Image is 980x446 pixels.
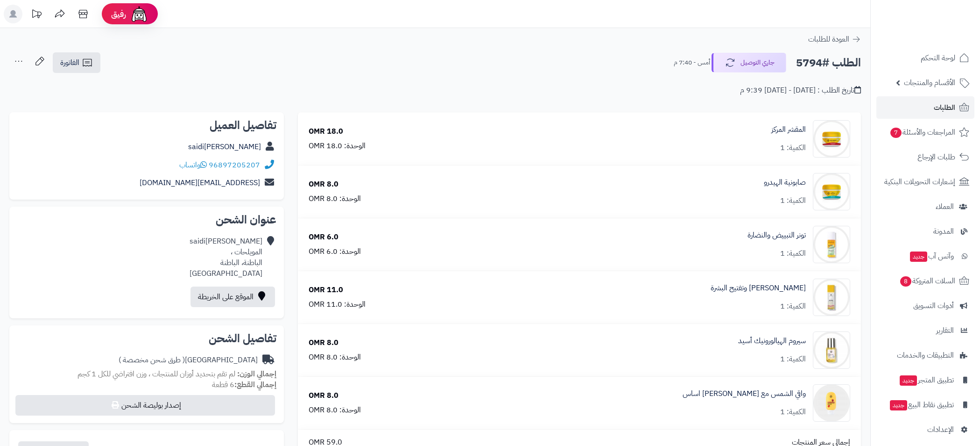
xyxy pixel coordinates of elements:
[813,226,850,263] img: 1739577595-cm51khrme0n1z01klhcir4seo_WHITING_TONER-01-90x90.jpg
[904,76,955,89] span: الأقسام والمنتجات
[234,379,276,390] strong: إجمالي القطع:
[309,232,338,243] div: 6.0 OMR
[876,369,974,391] a: تطبيق المتجرجديد
[900,276,911,287] span: 8
[936,324,954,337] span: التقارير
[712,53,786,72] button: جاري التوصيل
[674,58,710,67] small: أمس - 7:40 م
[913,299,954,312] span: أدوات التسويق
[884,175,955,188] span: إشعارات التحويلات البنكية
[897,349,954,362] span: التطبيقات والخدمات
[17,214,276,225] h2: عنوان الشحن
[933,225,954,238] span: المدونة
[237,368,276,380] strong: إجمالي الوزن:
[188,141,261,152] a: [PERSON_NAME]saidi
[876,96,974,119] a: الطلبات
[309,246,361,257] div: الوحدة: 6.0 OMR
[876,47,974,69] a: لوحة التحكم
[771,124,806,135] a: المقشر المركز
[747,230,806,241] a: تونر التبييض والنضارة
[813,279,850,316] img: 1739578197-cm52dour10ngp01kla76j4svp_WHITENING_HYDRATE-01-90x90.jpg
[25,5,48,26] a: تحديثات المنصة
[876,146,974,168] a: طلبات الإرجاع
[17,333,276,344] h2: تفاصيل الشحن
[764,177,806,188] a: صابونية الهيدرو
[60,57,79,68] span: الفاتورة
[740,85,861,96] div: تاريخ الطلب : [DATE] - [DATE] 9:39 م
[813,173,850,210] img: 1739577078-cm5o6oxsw00cn01n35fki020r_HUDRO_SOUP_w-90x90.png
[309,285,343,295] div: 11.0 OMR
[309,179,338,190] div: 8.0 OMR
[17,120,276,131] h2: تفاصيل العميل
[309,338,338,348] div: 8.0 OMR
[876,394,974,416] a: تطبيق نقاط البيعجديد
[780,301,806,312] div: الكمية: 1
[813,120,850,158] img: 1739575568-cm5h90uvo0xar01klg5zoc1bm__D8_A7_D9_84_D9_85_D9_82_D8_B4_D8_B1__D8_A7_D9_84_D9_85_D8_B...
[813,331,850,369] img: 1739578643-cm516f0fm0mpe01kl9e8k1mvk_H_SEURM-09-90x90.jpg
[190,236,262,279] div: [PERSON_NAME]saidi المويلحات ، الباطنة، الباطنة [GEOGRAPHIC_DATA]
[111,8,126,20] span: رفيق
[899,274,955,288] span: السلات المتروكة
[179,159,207,171] a: واتساب
[738,336,806,346] a: سيروم الهيالورونيك أسيد
[309,405,361,416] div: الوحدة: 8.0 OMR
[921,51,955,65] span: لوحة التحكم
[711,283,806,294] a: [PERSON_NAME] وتفتيح البشرة
[876,319,974,342] a: التقارير
[53,52,100,73] a: الفاتورة
[876,195,974,218] a: العملاء
[119,355,258,366] div: [GEOGRAPHIC_DATA]
[130,5,148,23] img: ai-face.png
[309,352,361,363] div: الوحدة: 8.0 OMR
[309,390,338,401] div: 8.0 OMR
[889,398,954,411] span: تطبيق نقاط البيع
[780,407,806,417] div: الكمية: 1
[917,151,955,164] span: طلبات الإرجاع
[140,177,260,188] a: [EMAIL_ADDRESS][DOMAIN_NAME]
[780,248,806,259] div: الكمية: 1
[889,126,955,139] span: المراجعات والأسئلة
[15,395,275,416] button: إصدار بوليصة الشحن
[909,250,954,263] span: وآتس آب
[309,126,343,137] div: 18.0 OMR
[876,121,974,144] a: المراجعات والأسئلة7
[119,354,185,366] span: ( طرق شحن مخصصة )
[808,34,849,45] span: العودة للطلبات
[780,143,806,153] div: الكمية: 1
[190,287,275,307] a: الموقع على الخريطة
[876,220,974,243] a: المدونة
[876,344,974,367] a: التطبيقات والخدمات
[876,270,974,292] a: السلات المتروكة8
[78,368,235,380] span: لم تقم بتحديد أوزان للمنتجات ، وزن افتراضي للكل 1 كجم
[876,295,974,317] a: أدوات التسويق
[876,245,974,267] a: وآتس آبجديد
[900,375,917,386] span: جديد
[876,418,974,441] a: الإعدادات
[212,379,276,390] small: 6 قطعة
[927,423,954,436] span: الإعدادات
[876,171,974,193] a: إشعارات التحويلات البنكية
[808,34,861,45] a: العودة للطلبات
[934,101,955,114] span: الطلبات
[780,354,806,365] div: الكمية: 1
[910,252,927,262] span: جديد
[209,159,260,171] a: 96897205207
[936,200,954,213] span: العملاء
[683,388,806,399] a: واقي الشمس مع [PERSON_NAME] اساس
[890,127,902,138] span: 7
[917,19,971,38] img: logo-2.png
[309,194,361,204] div: الوحدة: 8.0 OMR
[309,299,366,310] div: الوحدة: 11.0 OMR
[309,141,366,151] div: الوحدة: 18.0 OMR
[899,374,954,387] span: تطبيق المتجر
[796,53,861,72] h2: الطلب #5794
[813,384,850,422] img: 1756583016-sun%20block%20whiting-01-90x90.png
[890,400,907,410] span: جديد
[780,195,806,206] div: الكمية: 1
